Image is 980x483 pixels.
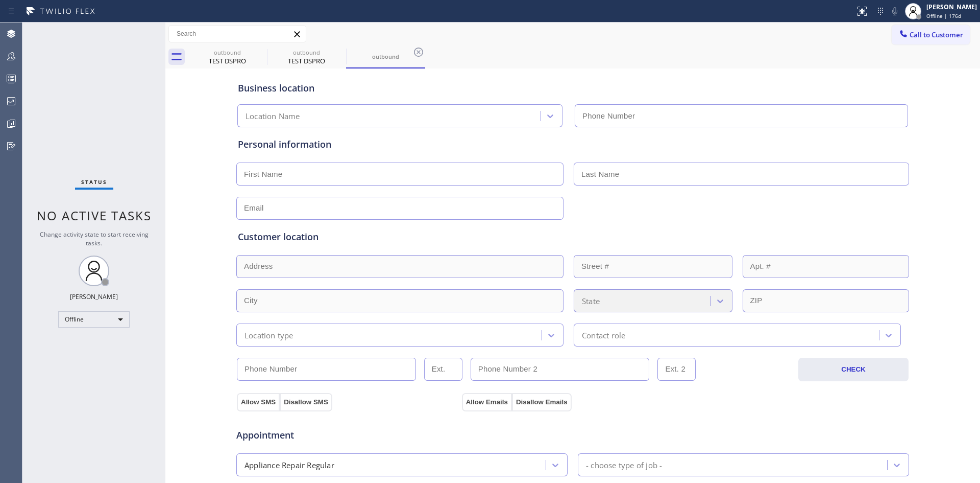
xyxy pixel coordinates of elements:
[268,49,345,56] div: outbound
[574,163,909,186] input: Last Name
[238,81,908,95] div: Business location
[743,289,910,312] input: ZIP
[236,255,563,278] input: Address
[892,25,970,44] button: Call to Customer
[244,459,334,471] div: Appliance Repair Regular
[574,255,732,278] input: Street #
[926,3,977,11] div: [PERSON_NAME]
[462,393,512,411] button: Allow Emails
[37,207,152,224] span: No active tasks
[189,45,266,68] div: TEST DSPRO
[237,358,416,381] input: Phone Number
[512,393,572,411] button: Disallow Emails
[586,459,662,471] div: - choose type of job -
[926,12,961,19] span: Offline | 176d
[268,56,345,65] div: TEST DSPRO
[189,49,266,56] div: outbound
[236,163,563,186] input: First Name
[582,329,625,341] div: Contact role
[246,110,300,122] div: Location Name
[347,53,424,60] div: outbound
[888,4,902,18] button: Mute
[236,289,563,312] input: City
[189,56,266,65] div: TEST DSPRO
[910,30,963,39] span: Call to Customer
[58,311,130,328] div: Offline
[798,358,909,381] button: CHECK
[268,45,345,68] div: TEST DSPRO
[471,358,650,381] input: Phone Number 2
[81,178,107,186] span: Status
[236,197,563,220] input: Email
[169,26,306,42] input: Search
[70,292,118,301] div: [PERSON_NAME]
[244,329,293,341] div: Location type
[280,393,332,411] button: Disallow SMS
[238,137,908,151] div: Personal information
[237,393,280,411] button: Allow SMS
[238,230,908,244] div: Customer location
[575,104,908,127] input: Phone Number
[657,358,696,381] input: Ext. 2
[40,230,149,247] span: Change activity state to start receiving tasks.
[743,255,910,278] input: Apt. #
[236,428,459,442] span: Appointment
[424,358,462,381] input: Ext.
